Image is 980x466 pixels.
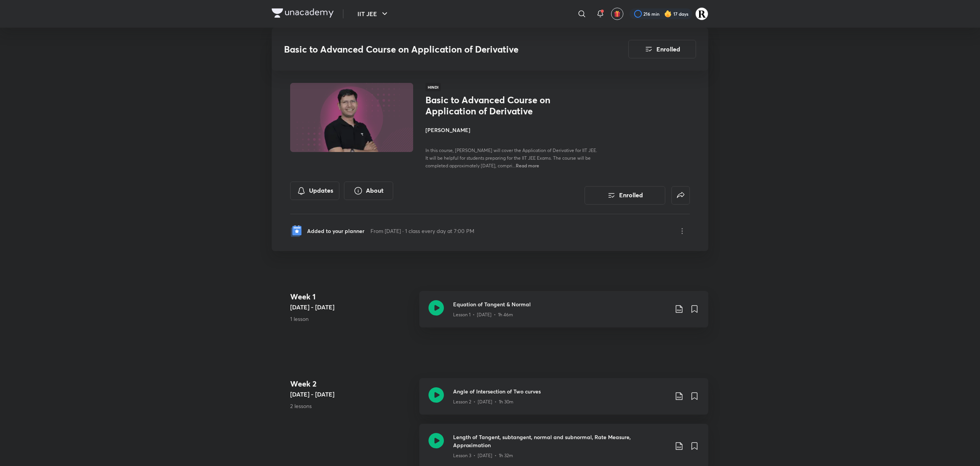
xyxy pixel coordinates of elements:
[290,182,339,200] button: Updates
[290,402,413,410] p: 2 lessons
[516,162,539,169] span: Read more
[671,186,690,205] button: false
[425,94,551,117] h1: Basic to Advanced Course on Application of Derivative
[272,8,334,18] img: Company Logo
[628,40,696,58] button: Enrolled
[585,186,665,205] button: Enrolled
[290,315,413,323] p: 1 lesson
[370,227,474,235] p: From [DATE] · 1 class every day at 7:00 PM
[344,182,393,200] button: About
[425,126,598,134] h4: [PERSON_NAME]
[453,398,513,405] p: Lesson 2 • [DATE] • 1h 30m
[425,147,597,169] span: In this course, [PERSON_NAME] will cover the Application of Derivative for IIT JEE. It will be he...
[289,82,414,153] img: Thumbnail
[272,8,334,20] a: Company Logo
[290,378,413,390] h4: Week 2
[453,311,513,318] p: Lesson 1 • [DATE] • 1h 46m
[284,44,585,55] h3: Basic to Advanced Course on Application of Derivative
[307,227,364,235] p: Added to your planner
[425,83,441,91] span: Hindi
[353,6,394,21] button: IIT JEE
[664,10,672,18] img: streak
[611,8,623,20] button: avatar
[453,387,668,395] h3: Angle of Intersection of Two curves
[614,10,621,17] img: avatar
[290,302,413,312] h5: [DATE] - [DATE]
[695,7,708,20] img: Rakhi Sharma
[453,452,513,459] p: Lesson 3 • [DATE] • 1h 32m
[453,433,668,449] h3: Length of Tangent, subtangent, normal and subnormal, Rate Measure, Approximation
[419,291,708,337] a: Equation of Tangent & NormalLesson 1 • [DATE] • 1h 46m
[453,300,668,308] h3: Equation of Tangent & Normal
[290,390,413,399] h5: [DATE] - [DATE]
[419,378,708,424] a: Angle of Intersection of Two curvesLesson 2 • [DATE] • 1h 30m
[290,291,413,302] h4: Week 1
